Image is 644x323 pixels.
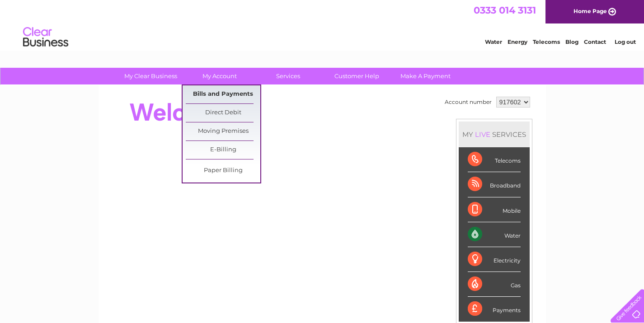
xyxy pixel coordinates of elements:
div: Clear Business is a trading name of Verastar Limited (registered in [GEOGRAPHIC_DATA] No. 3667643... [109,5,536,44]
div: Water [468,222,521,247]
img: logo.png [23,23,69,51]
div: MY SERVICES [459,122,530,147]
div: LIVE [473,130,492,139]
a: Moving Premises [186,122,260,140]
a: 0333 014 3131 [474,5,536,16]
a: Customer Help [320,68,394,84]
div: Payments [468,297,521,321]
a: Log out [615,38,636,45]
div: Broadband [468,172,521,197]
a: Contact [584,38,606,45]
div: Mobile [468,197,521,222]
div: Gas [468,272,521,297]
a: Telecoms [533,38,560,45]
a: My Clear Business [113,68,188,84]
a: E-Billing [186,141,260,159]
a: Water [485,38,502,45]
a: Bills and Payments [186,85,260,103]
div: Telecoms [468,147,521,172]
a: Services [251,68,325,84]
a: My Account [182,68,257,84]
a: Energy [508,38,527,45]
td: Account number [442,94,494,110]
a: Make A Payment [388,68,463,84]
a: Blog [565,38,578,45]
a: Paper Billing [186,162,260,180]
div: Electricity [468,247,521,272]
a: Direct Debit [186,104,260,122]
